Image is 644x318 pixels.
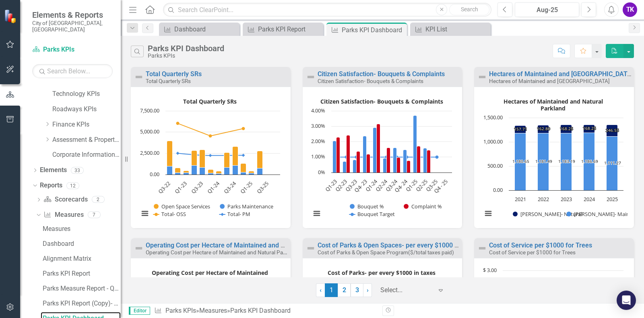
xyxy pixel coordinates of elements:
[135,95,284,226] svg: Interactive chart
[32,10,113,20] span: Elements & Reports
[376,124,380,173] path: Q1-24, 3.14769976. Complaint %.
[206,179,221,195] text: Q1-24
[153,211,186,218] button: Show Total- OSS
[148,44,224,53] div: Parks KPI Dashboard
[403,150,407,173] path: Q4- 24, 1.47630148. Bouquet %.
[356,151,360,173] path: Q3-23, 1.35961931. Complaint %.
[146,70,202,78] a: Total Quarterly SRs
[483,266,497,274] text: $ 3.00
[407,160,410,173] path: Q4- 24, 0.77700078. Complaint %.
[311,153,325,160] text: 1.00%
[184,170,189,173] path: Q1-23, 239. Open Space Services.
[349,211,395,218] button: Show Bouquet Target
[384,177,399,193] text: Q3-24
[135,95,287,226] div: Total Quarterly SRs. Highcharts interactive chart.
[417,146,420,173] path: Q1-25, 1.72413793. Complaint %.
[489,70,633,78] a: Hectares of Maintained and [GEOGRAPHIC_DATA]
[423,148,427,173] path: Q2-25, 1.58273381. Bouquet %.
[332,141,336,173] path: Q1-23, 2.05949657. Bouquet %.
[374,177,389,193] text: Q2-24
[43,210,83,220] a: Measures
[487,162,503,169] text: 500.00
[146,78,191,84] small: Total Quarterly SRs
[249,173,254,175] path: Q1-25, 171. Parks Maintenance .
[425,24,489,34] div: KPI List
[386,148,390,173] path: Q2-24, 1.61290323. Complaint %.
[175,173,181,175] path: Q4-22, 226. Parks Maintenance .
[435,156,438,159] path: Q3-25, 1. Bouquet Target.
[161,203,210,210] text: Open Space Services
[520,210,582,218] text: [PERSON_NAME]- Natural
[227,210,250,218] text: Total- PM
[477,72,487,82] img: Not Defined
[489,249,576,256] small: Cost of Service per $1000 for Trees
[157,180,171,195] text: Q3-22
[345,156,348,159] path: Q2-23, 1. Bouquet Target.
[512,158,529,164] text: 1,180.65
[318,168,325,176] text: 0%
[478,95,627,226] svg: Interactive chart
[242,154,245,157] path: Q4- 24, 2,267. Total- PM.
[43,240,121,247] div: Dashboard
[357,210,395,218] text: Bouquet Target
[414,178,429,193] text: Q2-25
[41,222,121,235] a: Measures
[255,180,270,195] text: Q3-25
[175,168,181,173] path: Q4-22, 560. Open Space Services.
[41,297,121,310] a: Parks KPI Report (Copy)- AM Network
[606,127,619,133] text: 246.55
[583,125,596,131] text: 168.25
[515,2,579,17] button: Aug-25
[52,135,121,145] a: Assessment & Property Revenue Services KPIs
[230,307,291,314] div: Parks KPI Dashboard
[150,170,159,178] text: 0.00
[393,177,409,193] text: Q4- 24
[165,307,196,314] a: Parks KPIs
[558,158,575,164] text: 1,183.19
[584,195,595,203] text: 2024
[52,89,121,99] a: Technology KPIs
[32,45,113,54] a: Parks KPIs
[41,237,121,250] a: Dashboard
[538,125,549,133] path: 2022, 162.8. Regina- Natural .
[208,169,214,173] path: Q4- 23, 433. Open Space Services.
[40,181,62,190] a: Reports
[604,160,621,166] text: 1,111.27
[474,67,634,228] div: Double-Click to Edit
[353,160,356,173] path: Q3-23, 0.81577158. Bouquet %.
[224,152,230,167] path: Q2-24, 1,795. Open Space Services.
[134,72,144,82] img: Not Defined
[515,125,618,136] g: Regina- Natural , bar series 1 of 2 with 5 bars.
[561,195,572,203] text: 2023
[432,178,449,195] text: Q4 - 25
[257,168,263,175] path: Q2-25, 749. Parks Maintenance .
[183,98,237,105] text: Total Quarterly SRs
[154,306,376,316] div: » »
[242,127,245,130] path: Q4- 24, 5,409. Total- OSS.
[139,208,150,219] button: View chart menu, Total Quarterly SRs
[581,158,598,164] text: 1,186.69
[43,195,87,204] a: Scorecards
[461,6,478,12] span: Search
[351,283,363,297] a: 3
[424,178,439,193] text: Q3-25
[307,95,456,226] svg: Interactive chart
[140,128,159,135] text: 5,000.00
[342,25,405,35] div: Parks KPI Dashboard
[200,150,205,167] path: Q3-23, 2,108. Open Space Services.
[318,70,445,78] a: Citizen Satisfaction- Bouquets & Complaints
[209,154,212,157] path: Q4- 23, 2,243. Total- PM.
[623,2,637,17] div: TK
[216,173,222,175] path: Q1-24, 125. Parks Maintenance .
[404,178,419,193] text: Q1-25
[489,78,610,84] small: Hectares of Maintained and [GEOGRAPHIC_DATA]
[257,151,263,168] path: Q2-25, 2,031. Open Space Services.
[411,203,442,210] text: Complaint %
[220,203,273,210] button: Show Parks Maintenance
[192,165,197,175] path: Q2-23, 1,049. Parks Maintenance .
[32,64,113,78] input: Search Below...
[233,146,238,165] path: Q3-24, 2,253. Open Space Services.
[239,180,254,195] text: Q1-25
[332,111,447,173] g: Bouquet %, series 1 of 3. Bar series with 12 bars.
[224,167,230,175] path: Q2-24, 809. Parks Maintenance .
